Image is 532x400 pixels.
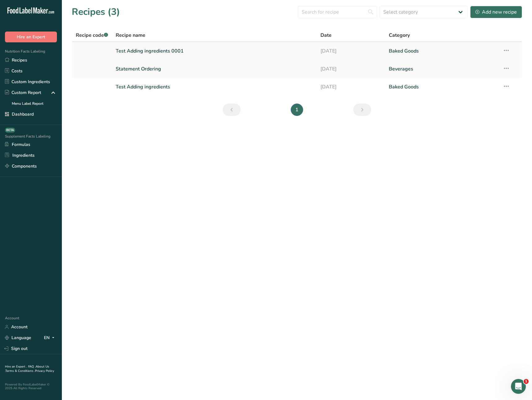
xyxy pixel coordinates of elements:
[116,62,313,75] a: Statement Ordering
[5,369,35,373] a: Terms & Conditions .
[5,89,41,96] div: Custom Report
[353,104,371,116] a: Next page
[524,379,529,384] span: 1
[76,32,108,39] span: Recipe code
[35,369,54,373] a: Privacy Policy
[28,364,36,369] a: FAQ .
[5,364,49,373] a: About Us .
[320,62,381,75] a: [DATE]
[511,379,526,394] iframe: Intercom live chat
[5,332,31,343] a: Language
[389,80,495,93] a: Baked Goods
[116,32,145,39] span: Recipe name
[5,364,27,369] a: Hire an Expert .
[475,8,517,16] div: Add new recipe
[298,6,377,18] input: Search for recipe
[389,32,410,39] span: Category
[470,6,522,18] button: Add new recipe
[72,5,120,19] h1: Recipes (3)
[389,45,495,57] a: Baked Goods
[116,45,313,57] a: Test Adding ingredients 0001
[389,62,495,75] a: Beverages
[5,32,57,42] button: Hire an Expert
[5,383,57,390] div: Powered By FoodLabelMaker © 2025 All Rights Reserved
[320,32,332,39] span: Date
[320,45,381,57] a: [DATE]
[5,128,15,133] div: BETA
[320,80,381,93] a: [DATE]
[223,104,241,116] a: Previous page
[116,80,313,93] a: Test Adding ingredients
[44,334,57,342] div: EN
